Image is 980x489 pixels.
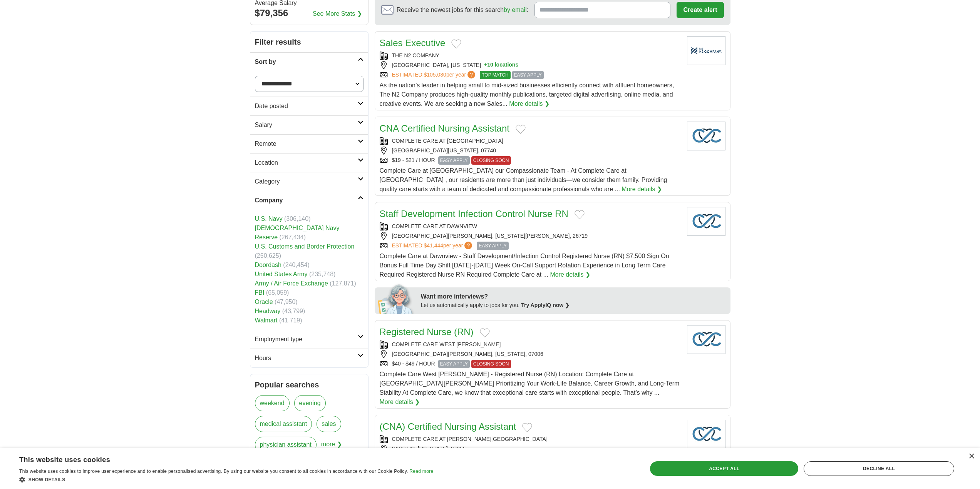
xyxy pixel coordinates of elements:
div: PASSAIC, [US_STATE], 07055 [380,445,681,453]
h2: Category [255,177,358,186]
a: [DEMOGRAPHIC_DATA] Navy Reserve [255,225,340,240]
img: Company logo [687,122,725,150]
a: Walmart [255,317,278,324]
img: Company logo [687,420,725,449]
span: (127,871) [330,280,356,287]
div: This website uses cookies [19,453,414,464]
span: ? [464,242,472,249]
a: Date posted [250,97,368,115]
div: COMPLETE CARE AT [GEOGRAPHIC_DATA] [380,137,681,145]
span: CLOSING SOON [471,360,511,368]
a: Category [250,172,368,191]
a: Staff Development Infection Control Nurse RN [380,209,568,219]
a: U.S. Customs and Border Protection [255,243,355,250]
a: sales [317,416,341,432]
div: [GEOGRAPHIC_DATA][PERSON_NAME], [US_STATE][PERSON_NAME], 26719 [380,232,681,240]
a: Remote [250,134,368,153]
button: Add to favorite jobs [451,39,461,48]
a: FBI [255,289,265,296]
h2: Filter results [250,32,368,52]
a: ESTIMATED:$41,444per year? [392,242,474,250]
a: (CNA) Certified Nursing Assistant [380,421,516,432]
div: COMPLETE CARE WEST [PERSON_NAME] [380,340,681,349]
span: Show details [28,477,65,482]
a: by email [504,7,527,13]
button: Add to favorite jobs [522,423,532,432]
h2: Salary [255,120,358,130]
a: More details ❯ [550,270,590,279]
div: [GEOGRAPHIC_DATA][PERSON_NAME], [US_STATE], 07006 [380,350,681,358]
span: EASY APPLY [512,71,544,79]
img: Company logo [687,207,725,236]
a: medical assistant [255,416,312,432]
h2: Date posted [255,102,358,111]
button: Add to favorite jobs [480,328,490,337]
span: Complete Care at Dawnview - Staff Development/Infection Control Registered Nurse (RN) $7,500 Sign... [380,253,669,278]
span: (240,454) [283,262,310,268]
div: Let us automatically apply to jobs for you. [421,301,726,309]
span: (43,799) [282,308,305,314]
a: Doordash [255,262,281,268]
span: + [484,61,487,69]
span: Complete Care West [PERSON_NAME] - Registered Nurse (RN) Location: Complete Care at [GEOGRAPHIC_D... [380,371,680,396]
img: apply-iq-scientist.png [378,283,415,314]
span: As the nation’s leader in helping small to mid-sized businesses efficiently connect with affluent... [380,82,674,107]
span: (41,719) [279,317,302,324]
span: $105,030 [424,72,446,78]
span: TOP MATCH [480,71,510,79]
span: (250,625) [255,252,281,259]
a: weekend [255,395,290,411]
a: Location [250,153,368,172]
a: Sort by [250,52,368,71]
div: $79,356 [255,6,364,20]
span: This website uses cookies to improve user experience and to enable personalised advertising. By u... [19,469,408,474]
span: (267,434) [280,234,306,240]
span: EASY APPLY [477,242,508,250]
a: More details ❯ [509,99,549,108]
div: Accept all [650,461,798,476]
a: Read more, opens a new window [409,469,433,474]
a: evening [294,395,326,411]
h2: Remote [255,139,358,149]
a: ESTIMATED:$105,030per year? [392,71,477,79]
img: Company logo [687,325,725,354]
div: Show details [19,476,433,483]
span: (306,140) [284,215,311,222]
button: Create alert [677,2,724,18]
h2: Company [255,196,358,205]
button: Add to favorite jobs [516,125,526,134]
div: [GEOGRAPHIC_DATA][US_STATE], 07740 [380,147,681,155]
a: CNA Certified Nursing Assistant [380,123,509,134]
h2: Employment type [255,335,358,344]
a: Employment type [250,330,368,349]
a: physician assistant [255,437,317,453]
a: Company [250,191,368,210]
img: Company logo [687,36,725,65]
h2: Hours [255,354,358,363]
span: ? [467,71,475,78]
span: (235,748) [309,271,336,277]
span: more ❯ [321,437,342,457]
h2: Popular searches [255,379,364,391]
span: Complete Care at [GEOGRAPHIC_DATA] our Compassionate Team - At Complete Care at [GEOGRAPHIC_DATA]... [380,167,667,192]
button: Add to favorite jobs [575,210,585,219]
a: U.S. Navy [255,215,283,222]
a: Hours [250,349,368,367]
span: $41,444 [424,242,443,249]
span: Receive the newest jobs for this search : [397,5,528,15]
a: More details ❯ [380,397,420,407]
div: COMPLETE CARE AT DAWNVIEW [380,222,681,230]
h2: Sort by [255,57,358,67]
span: EASY APPLY [438,360,470,368]
span: EASY APPLY [438,156,470,165]
h2: Location [255,158,358,167]
div: Decline all [804,461,954,476]
a: Oracle [255,299,273,305]
a: See More Stats ❯ [313,9,362,18]
a: Try ApplyIQ now ❯ [521,302,570,308]
button: +10 locations [484,61,518,69]
a: United States Army [255,271,308,277]
div: Want more interviews? [421,292,726,301]
span: (47,950) [275,299,298,305]
a: Registered Nurse (RN) [380,327,474,337]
